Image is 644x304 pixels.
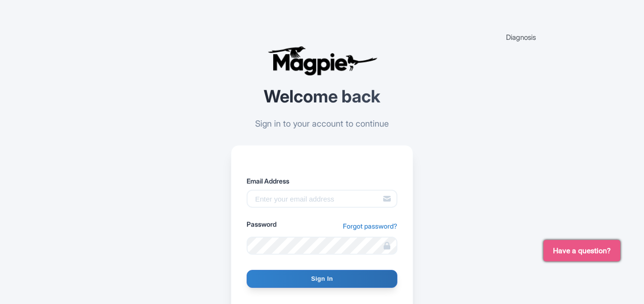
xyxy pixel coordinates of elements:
[506,32,536,43] div: Diagnosis
[265,46,379,76] img: logo-ab69f6fb50320c5b225c76a69d11143b.png
[247,176,397,186] label: Email Address
[247,190,397,208] input: Enter your email address
[543,240,620,261] button: Have a question?
[343,221,397,231] a: Forgot password?
[553,245,611,257] span: Have a question?
[231,117,413,130] p: Sign in to your account to continue
[247,219,276,229] label: Password
[231,87,413,106] h2: Welcome back
[247,270,397,288] input: Sign In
